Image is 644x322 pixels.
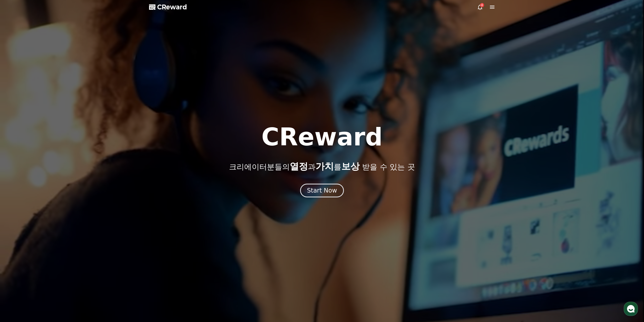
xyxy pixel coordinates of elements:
[65,161,97,173] a: 설정
[78,168,84,172] span: 설정
[261,125,383,149] h1: CReward
[480,3,484,7] div: 4
[149,3,187,11] a: CReward
[307,186,337,195] div: Start Now
[300,184,344,197] button: Start Now
[290,161,308,172] span: 열정
[229,161,415,172] p: 크리에이터분들의 과 를 받을 수 있는 곳
[341,161,360,172] span: 보상
[477,4,483,10] a: 4
[2,161,33,173] a: 홈
[300,189,344,194] a: Start Now
[316,161,334,172] span: 가치
[157,3,187,11] span: CReward
[33,161,65,173] a: 대화
[46,168,52,173] span: 대화
[16,168,19,172] span: 홈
